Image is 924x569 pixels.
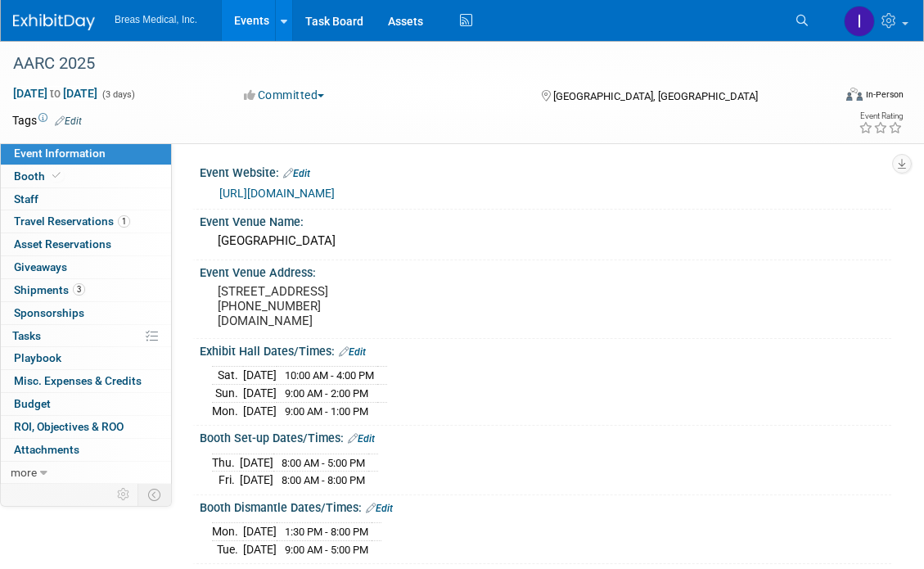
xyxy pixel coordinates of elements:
span: 10:00 AM - 4:00 PM [285,369,374,382]
a: Travel Reservations1 [1,210,171,233]
pre: [STREET_ADDRESS] [PHONE_NUMBER] [DOMAIN_NAME] [218,284,470,328]
span: Booth [14,169,64,183]
div: Event Website: [200,160,891,182]
a: Booth [1,165,171,187]
td: Toggle Event Tabs [138,484,172,505]
span: Misc. Expenses & Credits [14,374,142,387]
span: Event Information [14,147,106,160]
td: [DATE] [243,385,277,403]
span: Staff [14,192,38,205]
span: 8:00 AM - 8:00 PM [282,474,365,486]
img: Format-Inperson.png [846,88,863,101]
span: Tasks [12,329,41,342]
span: [DATE] [DATE] [12,86,98,101]
span: 9:00 AM - 2:00 PM [285,387,368,400]
span: 9:00 AM - 1:00 PM [285,405,368,418]
td: [DATE] [240,472,273,489]
span: to [47,87,63,100]
td: Sat. [212,367,243,385]
td: Fri. [212,472,240,489]
img: Inga Dolezar [844,6,875,37]
span: ROI, Objectives & ROO [14,420,124,433]
div: Event Venue Name: [200,210,891,230]
a: Edit [283,168,310,179]
td: Tags [12,112,82,129]
div: Exhibit Hall Dates/Times: [200,339,891,360]
a: ROI, Objectives & ROO [1,416,171,438]
td: Mon. [212,402,243,419]
a: Edit [366,503,393,514]
span: Attachments [14,443,79,456]
span: 1 [118,215,130,228]
div: Event Format [765,85,904,110]
div: Event Venue Address: [200,260,891,281]
a: Shipments3 [1,279,171,301]
a: Asset Reservations [1,233,171,255]
td: Mon. [212,523,243,541]
span: Travel Reservations [14,215,130,228]
span: Budget [14,397,51,410]
a: Staff [1,188,171,210]
button: Committed [238,87,331,103]
a: Budget [1,393,171,415]
a: Edit [339,346,366,358]
img: ExhibitDay [13,14,95,30]
a: [URL][DOMAIN_NAME] [219,187,335,200]
span: Shipments [14,283,85,296]
span: (3 days) [101,89,135,100]
a: Playbook [1,347,171,369]
a: more [1,462,171,484]
span: Giveaways [14,260,67,273]
span: Asset Reservations [14,237,111,251]
a: Tasks [1,325,171,347]
td: Personalize Event Tab Strip [110,484,138,505]
td: [DATE] [240,454,273,472]
td: [DATE] [243,540,277,558]
a: Attachments [1,439,171,461]
span: [GEOGRAPHIC_DATA], [GEOGRAPHIC_DATA] [553,90,758,102]
span: Breas Medical, Inc. [115,14,197,25]
a: Event Information [1,142,171,165]
div: Booth Set-up Dates/Times: [200,426,891,447]
div: Event Rating [859,112,903,120]
div: Booth Dismantle Dates/Times: [200,495,891,517]
td: Tue. [212,540,243,558]
a: Misc. Expenses & Credits [1,370,171,392]
a: Giveaways [1,256,171,278]
div: AARC 2025 [7,49,816,79]
span: Sponsorships [14,306,84,319]
td: Thu. [212,454,240,472]
div: In-Person [865,88,904,101]
span: Playbook [14,351,61,364]
span: 8:00 AM - 5:00 PM [282,457,365,469]
i: Booth reservation complete [52,171,61,180]
div: [GEOGRAPHIC_DATA] [212,228,879,254]
span: 3 [73,283,85,296]
span: more [11,466,37,479]
span: 1:30 PM - 8:00 PM [285,526,368,538]
td: [DATE] [243,402,277,419]
a: Sponsorships [1,302,171,324]
td: [DATE] [243,367,277,385]
a: Edit [348,433,375,445]
span: 9:00 AM - 5:00 PM [285,544,368,556]
td: [DATE] [243,523,277,541]
a: Edit [55,115,82,127]
td: Sun. [212,385,243,403]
